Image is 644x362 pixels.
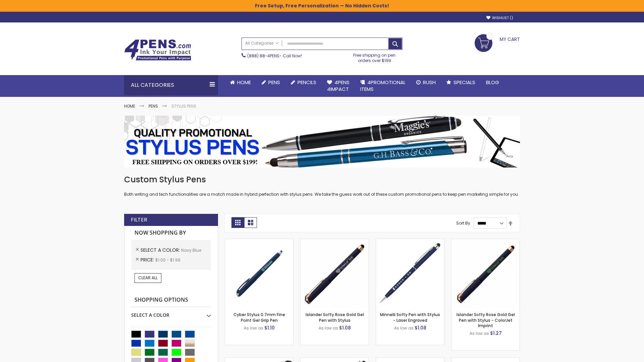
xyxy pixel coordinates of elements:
div: All Categories [124,75,218,95]
span: Navy Blue [181,247,201,253]
span: Rush [423,79,436,86]
img: Islander Softy Rose Gold Gel Pen with Stylus-Navy Blue [301,239,369,307]
span: $1.08 [339,324,351,331]
a: Cyber Stylus 0.7mm Fine Point Gel Grip Pen-Navy Blue [225,239,293,244]
span: All Categories [245,41,279,46]
span: 4PROMOTIONAL ITEMS [360,79,406,93]
strong: Now Shopping by [131,226,211,240]
span: 4Pens 4impact [327,79,350,93]
img: 4Pens Custom Pens and Promotional Products [124,39,191,61]
span: As low as [394,325,414,331]
a: Cyber Stylus 0.7mm Fine Point Gel Grip Pen [233,312,285,323]
img: Islander Softy Rose Gold Gel Pen with Stylus - ColorJet Imprint-Navy Blue [451,239,520,307]
span: Price [141,256,155,263]
span: Pens [268,79,280,86]
img: Minnelli Softy Pen with Stylus - Laser Engraved-Navy Blue [376,239,444,307]
strong: Grid [231,217,244,228]
a: Islander Softy Rose Gold Gel Pen with Stylus - ColorJet Imprint [457,312,515,328]
label: Sort By [456,220,470,226]
strong: Shopping Options [131,293,211,307]
a: Specials [441,75,481,90]
span: Blog [486,79,499,86]
a: Islander Softy Rose Gold Gel Pen with Stylus - ColorJet Imprint-Navy Blue [451,239,520,244]
a: Pens [149,103,158,109]
a: Blog [481,75,504,90]
a: Clear All [135,273,161,283]
span: Home [237,79,251,86]
a: (888) 88-4PENS [247,53,279,59]
a: Home [124,103,135,109]
img: Cyber Stylus 0.7mm Fine Point Gel Grip Pen-Navy Blue [225,239,293,307]
span: As low as [470,330,489,336]
img: Stylus Pens [124,116,520,168]
span: As low as [319,325,338,331]
span: Pencils [298,79,316,86]
a: Minnelli Softy Pen with Stylus - Laser Engraved-Navy Blue [376,239,444,244]
div: Select A Color [131,307,211,318]
strong: Filter [131,216,147,224]
a: Rush [411,75,441,90]
a: All Categories [242,38,282,49]
span: As low as [244,325,263,331]
div: Free shipping on pen orders over $199 [346,50,403,63]
div: Both writing and tech functionalities are a match made in hybrid perfection with stylus pens. We ... [124,174,520,197]
a: Wishlist [486,15,513,20]
a: Islander Softy Rose Gold Gel Pen with Stylus [306,312,364,323]
span: - Call Now! [247,53,302,59]
span: $1.10 [264,324,275,331]
a: 4Pens4impact [322,75,355,97]
a: Pencils [285,75,322,90]
span: Specials [453,79,475,86]
span: $1.08 [415,324,426,331]
span: Select A Color [141,247,181,253]
span: $1.27 [490,330,502,337]
a: Home [225,75,256,90]
span: $1.00 - $1.99 [155,257,180,263]
strong: Stylus Pens [171,103,196,109]
a: 4PROMOTIONALITEMS [355,75,411,97]
a: Islander Softy Rose Gold Gel Pen with Stylus-Navy Blue [301,239,369,244]
span: Clear All [138,275,158,281]
h1: Custom Stylus Pens [124,174,520,185]
a: Minnelli Softy Pen with Stylus - Laser Engraved [380,312,440,323]
a: Pens [256,75,285,90]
